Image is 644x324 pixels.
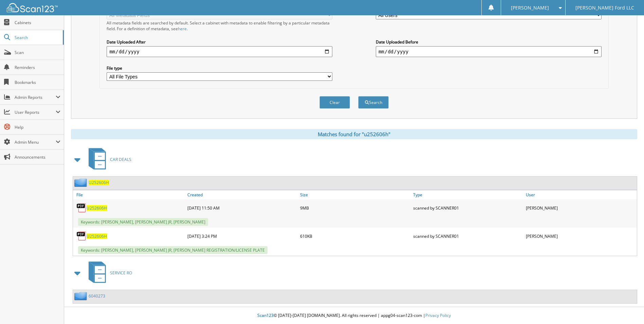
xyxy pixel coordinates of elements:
div: All metadata fields are searched by default. Select a cabinet with metadata to enable filtering b... [107,20,332,32]
label: File type [107,65,332,71]
span: [PERSON_NAME] [511,6,549,10]
img: folder2.png [74,292,89,300]
img: folder2.png [74,178,89,187]
span: Admin Reports [15,94,56,100]
a: U252606H [87,205,107,211]
input: end [376,46,602,57]
div: Matches found for "u252606h" [71,129,637,139]
span: Announcements [15,154,60,160]
input: start [107,46,332,57]
div: [PERSON_NAME] [524,229,637,243]
label: Date Uploaded Before [376,39,602,45]
a: Type [411,190,524,199]
img: scan123-logo-white.svg [7,3,58,12]
div: [PERSON_NAME] [524,201,637,215]
span: Reminders [15,65,60,70]
span: User Reports [15,109,56,115]
a: Privacy Policy [425,312,451,318]
span: Search [15,35,59,40]
button: Search [358,96,389,109]
div: scanned by SCANNER01 [411,229,524,243]
span: Cabinets [15,20,60,25]
span: Help [15,124,60,130]
div: 9MB [298,201,411,215]
div: © [DATE]-[DATE] [DOMAIN_NAME]. All rights reserved | appg04-scan123-com | [64,307,644,324]
span: Scan123 [257,312,274,318]
span: CAR DEALS [110,157,131,162]
span: Keywords: [PERSON_NAME], [PERSON_NAME] JR, [PERSON_NAME] [78,218,208,226]
span: Keywords: [PERSON_NAME], [PERSON_NAME] JR, [PERSON_NAME] REGISTRATION/LICENSE PLATE [78,246,268,254]
a: here [178,26,187,32]
img: PDF.png [76,231,87,241]
a: User [524,190,637,199]
span: Admin Menu [15,139,56,145]
a: U252606H [87,233,107,239]
span: [PERSON_NAME] Ford LLC [575,6,634,10]
label: Date Uploaded After [107,39,332,45]
a: 6040273 [89,293,105,299]
a: U252606H [89,180,109,185]
a: CAR DEALS [85,146,131,173]
span: Scan [15,50,60,55]
div: [DATE] 3:24 PM [186,229,298,243]
img: PDF.png [76,203,87,213]
span: Bookmarks [15,79,60,85]
a: Size [298,190,411,199]
div: [DATE] 11:50 AM [186,201,298,215]
button: Clear [319,96,350,109]
span: SERVICE RO [110,270,132,276]
iframe: Chat Widget [610,291,644,324]
a: File [73,190,186,199]
div: 610KB [298,229,411,243]
div: scanned by SCANNER01 [411,201,524,215]
a: SERVICE RO [85,259,132,286]
a: Created [186,190,298,199]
